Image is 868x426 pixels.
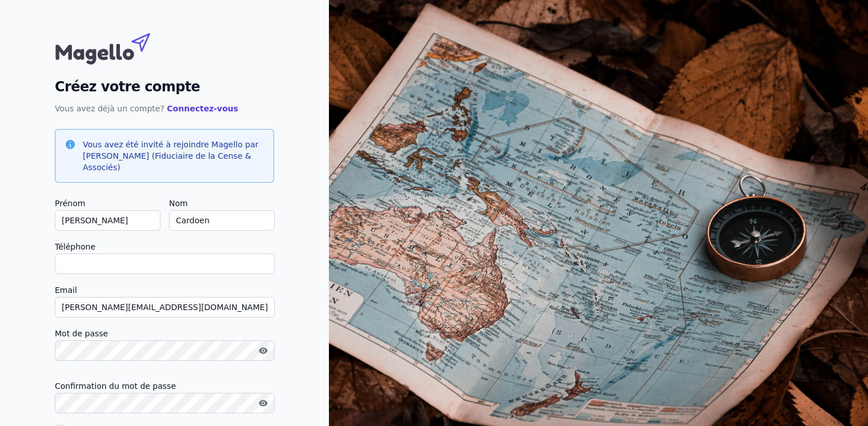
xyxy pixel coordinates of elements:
a: Connectez-vous [167,104,238,113]
p: Vous avez déjà un compte? [55,102,274,115]
label: Nom [169,196,274,210]
label: Confirmation du mot de passe [55,379,274,393]
label: Email [55,283,274,297]
label: Prénom [55,196,160,210]
label: Téléphone [55,240,274,254]
label: Mot de passe [55,327,274,340]
h2: Créez votre compte [55,77,274,97]
h3: Vous avez été invité à rejoindre Magello par [PERSON_NAME] (Fiduciaire de la Cense & Associés) [83,139,264,173]
img: Magello [55,27,175,67]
